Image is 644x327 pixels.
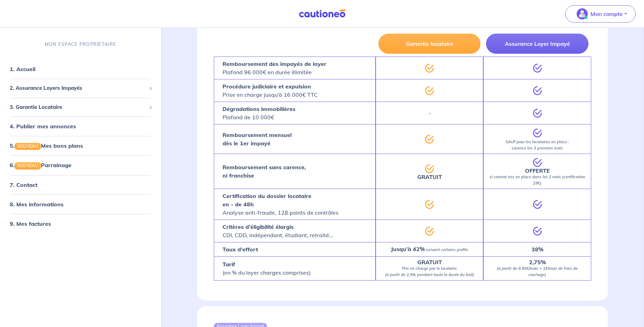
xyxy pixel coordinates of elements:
a: 1. Accueil [10,66,35,72]
div: 1. Accueil [3,62,158,76]
p: MON ESPACE PROPRIÉTAIRE [45,41,116,48]
span: 2. Assurance Loyers Impayés [10,84,146,92]
strong: Jusqu’à 42% [391,246,425,252]
a: 6.NOUVEAUParrainage [10,162,72,169]
p: Plafond de 10 000€ [223,105,295,121]
a: 5.NOUVEAUMes bons plans [10,142,83,149]
em: Pris en charge par le locataire (à partir de 2,9% pendant toute la durée du bail) [385,266,474,277]
strong: Dégradations immobilières [223,105,295,112]
em: SAUF pour les locataires en place : carence les 3 premiers mois [505,139,569,150]
div: 6.NOUVEAUParrainage [3,158,158,172]
div: 7. Contact [3,178,158,192]
p: Mon compte [591,10,623,18]
strong: Taux d’effort [223,246,258,253]
a: 7. Contact [10,181,37,188]
strong: Remboursement mensuel dès le 1er impayé [223,131,292,147]
button: Garantie locataire [378,34,481,54]
strong: GRATUIT [417,173,442,180]
strong: Critères d’éligibilité élargis [223,223,294,230]
div: - [376,102,484,124]
strong: GRATUIT [417,259,442,266]
button: Assurance Loyer Impayé [486,34,588,54]
p: (en % du loyer charges comprises) [223,260,311,277]
em: suivant certains profils [426,247,468,252]
a: 8. Mes informations [10,201,64,208]
strong: Tarif [223,261,235,268]
div: 2. Assurance Loyers Impayés [3,81,158,95]
p: CDI, CDD, indépendant, étudiant, retraité... [223,223,333,239]
strong: 38% [532,246,543,253]
strong: Remboursement des impayés de loyer [223,60,326,67]
span: 3. Garantie Locataire [10,103,146,111]
strong: Certification du dossier locataire en - de 48h [223,192,311,208]
div: 8. Mes informations [3,197,158,211]
a: 4. Publier mes annonces [10,123,76,130]
p: Plafond 96 000€ en durée illimitée [223,60,326,76]
strong: Remboursement sans carence, ni franchise [223,164,306,179]
button: illu_account_valid_menu.svgMon compte [565,5,636,23]
strong: Procédure judiciaire et expulsion [223,83,311,90]
p: Analyse anti-fraude, 128 points de contrôles [223,192,338,217]
em: (à partir de 9,90€/mois + 1€/mois de frais de courtage) [497,266,578,277]
p: Prise en charge jusqu’à 16 000€ TTC [223,82,318,99]
em: si contrat mis en place dans les 2 mois (certification 29€) [490,174,585,186]
div: 5.NOUVEAUMes bons plans [3,139,158,153]
img: Cautioneo [296,9,348,18]
div: 9. Mes factures [3,217,158,231]
strong: 2,75% [529,259,546,266]
strong: OFFERTE [525,167,550,174]
div: 3. Garantie Locataire [3,101,158,114]
a: 9. Mes factures [10,220,51,227]
img: illu_account_valid_menu.svg [577,8,588,19]
div: 4. Publier mes annonces [3,119,158,133]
